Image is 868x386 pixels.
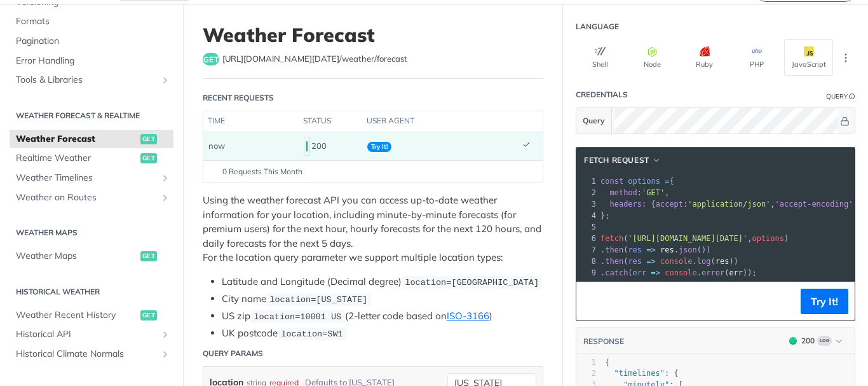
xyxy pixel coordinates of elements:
[576,21,619,32] div: Language
[222,292,543,307] li: City name
[633,268,647,277] span: err
[628,39,677,76] button: Node
[642,188,665,197] span: 'GET'
[16,35,170,48] span: Pagination
[605,358,609,367] span: {
[628,245,642,254] span: res
[628,177,660,186] span: options
[203,111,299,132] th: time
[203,53,219,65] span: get
[254,312,341,322] span: location=10001 US
[840,52,851,64] svg: More ellipsis
[576,267,598,279] div: 9
[583,335,625,348] button: RESPONSE
[836,48,855,67] button: More Languages
[447,310,489,322] a: ISO-3166
[656,200,683,209] span: accept
[849,93,855,100] i: Information
[838,114,851,127] button: Hide
[306,141,308,151] span: 200
[16,152,137,165] span: Realtime Weather
[600,257,738,266] span: . ( . ( ))
[576,89,628,100] div: Credentials
[160,349,170,359] button: Show subpages for Historical Climate Normals
[605,245,623,254] span: then
[10,130,173,149] a: Weather Forecastget
[605,369,679,378] span: : {
[789,337,797,345] span: 200
[702,268,724,277] span: error
[160,329,170,340] button: Show subpages for Historical API
[605,257,623,266] span: then
[10,306,173,325] a: Weather Recent Historyget
[660,257,693,266] span: console
[10,345,173,364] a: Historical Climate NormalsShow subpages for Historical Climate Normals
[10,32,173,51] a: Pagination
[576,221,598,233] div: 5
[576,176,598,187] div: 1
[299,111,362,132] th: status
[140,251,157,261] span: get
[10,71,173,90] a: Tools & LibrariesShow subpages for Tools & Libraries
[576,244,598,256] div: 7
[10,227,173,238] h2: Weather Maps
[10,169,173,188] a: Weather TimelinesShow subpages for Weather Timelines
[222,275,543,289] li: Latitude and Longitude (Decimal degree)
[16,191,157,204] span: Weather on Routes
[10,286,173,298] h2: Historical Weather
[665,268,697,277] span: console
[576,39,625,76] button: Shell
[160,193,170,203] button: Show subpages for Weather on Routes
[576,210,598,221] div: 4
[600,268,757,277] span: . ( . ( ));
[222,326,543,341] li: UK postcode
[679,245,697,254] span: json
[576,187,598,198] div: 2
[583,115,605,127] span: Query
[140,310,157,321] span: get
[304,135,357,157] div: 200
[362,111,517,132] th: user agent
[16,328,157,341] span: Historical API
[600,177,623,186] span: const
[10,52,173,71] a: Error Handling
[203,24,543,46] h1: Weather Forecast
[609,200,642,209] span: headers
[801,289,848,314] button: Try It!
[715,257,729,266] span: res
[605,268,628,277] span: catch
[405,278,539,287] span: location=[GEOGRAPHIC_DATA]
[600,211,610,220] span: };
[576,368,596,379] div: 2
[160,75,170,85] button: Show subpages for Tools & Libraries
[160,173,170,183] button: Show subpages for Weather Timelines
[576,198,598,210] div: 3
[784,39,833,76] button: JavaScript
[651,268,660,277] span: =>
[367,142,391,152] span: Try It!
[203,348,263,359] div: Query Params
[16,15,170,28] span: Formats
[10,325,173,344] a: Historical APIShow subpages for Historical API
[584,155,649,166] span: fetch Request
[600,188,670,197] span: : ,
[783,334,848,347] button: 200200Log
[222,53,407,65] span: https://api.tomorrow.io/v4/weather/forecast
[269,295,367,305] span: location=[US_STATE]
[576,108,612,134] button: Query
[16,250,137,263] span: Weather Maps
[646,245,655,254] span: =>
[826,92,855,101] div: QueryInformation
[576,256,598,267] div: 8
[140,134,157,144] span: get
[646,257,655,266] span: =>
[583,292,600,311] button: Copy to clipboard
[732,39,781,76] button: PHP
[10,247,173,266] a: Weather Mapsget
[660,245,674,254] span: res
[600,234,623,243] span: fetch
[688,200,770,209] span: 'application/json'
[16,172,157,184] span: Weather Timelines
[16,133,137,146] span: Weather Forecast
[10,12,173,31] a: Formats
